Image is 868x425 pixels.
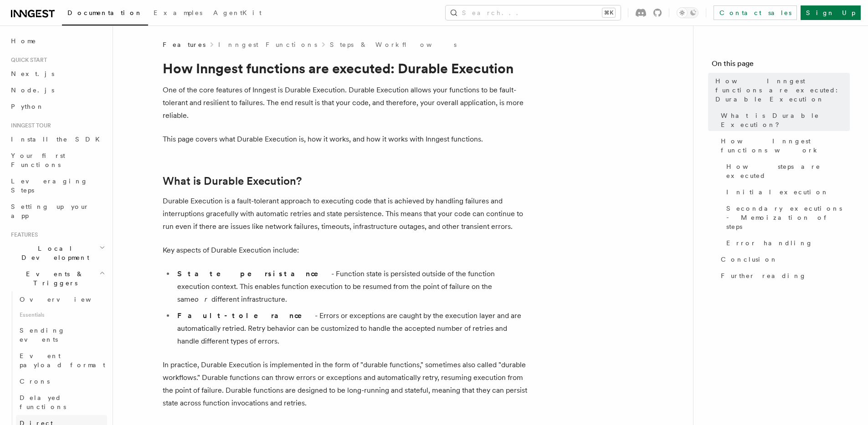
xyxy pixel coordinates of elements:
[11,136,105,143] span: Install the SDK
[163,359,527,410] p: In practice, Durable Execution is implemented in the form of "durable functions," sometimes also ...
[213,9,262,16] span: AgentKit
[7,173,107,198] a: Leveraging Steps
[723,200,850,235] a: Secondary executions - Memoization of steps
[446,5,621,20] button: Search...⌘K
[721,137,850,155] span: How Inngest functions work
[7,33,107,49] a: Home
[163,195,527,233] p: Durable Execution is a fault-tolerant approach to executing code that is achieved by handling fai...
[726,204,850,231] span: Secondary executions - Memoization of steps
[20,394,66,410] span: Delayed functions
[177,311,315,320] strong: Fault-tolerance
[714,5,797,20] a: Contact sales
[717,268,850,284] a: Further reading
[16,322,107,348] a: Sending events
[677,7,699,18] button: Toggle dark mode
[717,107,850,133] a: What is Durable Execution?
[723,235,850,251] a: Error handling
[801,5,861,20] a: Sign Up
[20,327,65,343] span: Sending events
[148,3,208,25] a: Examples
[195,295,211,304] em: or
[16,373,107,390] a: Crons
[163,40,205,49] span: Features
[7,244,99,262] span: Local Development
[11,177,88,194] span: Leveraging Steps
[16,348,107,373] a: Event payload format
[163,244,527,257] p: Key aspects of Durable Execution include:
[7,82,107,98] a: Node.js
[7,98,107,115] a: Python
[7,122,51,129] span: Inngest tour
[11,103,44,110] span: Python
[175,309,527,348] li: - Errors or exceptions are caught by the execution layer and are automatically retried. Retry beh...
[330,40,457,49] a: Steps & Workflows
[16,308,107,322] span: Essentials
[20,296,113,303] span: Overview
[602,8,615,17] kbd: ⌘K
[726,238,813,248] span: Error handling
[16,390,107,415] a: Delayed functions
[721,271,806,280] span: Further reading
[11,152,65,168] span: Your first Functions
[11,70,54,77] span: Next.js
[218,40,317,49] a: Inngest Functions
[717,251,850,268] a: Conclusion
[11,86,54,94] span: Node.js
[154,9,202,16] span: Examples
[20,352,105,369] span: Event payload format
[163,60,527,76] h1: How Inngest functions are executed: Durable Execution
[715,76,850,104] span: How Inngest functions are executed: Durable Execution
[11,203,89,219] span: Setting up your app
[726,162,850,180] span: How steps are executed
[7,269,99,288] span: Events & Triggers
[723,184,850,200] a: Initial execution
[7,147,107,173] a: Your first Functions
[721,111,850,129] span: What is Durable Execution?
[163,84,527,122] p: One of the core features of Inngest is Durable Execution. Durable Execution allows your functions...
[20,378,50,385] span: Crons
[723,158,850,184] a: How steps are executed
[7,131,107,147] a: Install the SDK
[11,36,36,46] span: Home
[7,56,47,64] span: Quick start
[163,175,302,187] a: What is Durable Execution?
[712,58,850,73] h4: On this page
[62,3,148,25] a: Documentation
[163,133,527,146] p: This page covers what Durable Execution is, how it works, and how it works with Inngest functions.
[717,133,850,158] a: How Inngest functions work
[712,73,850,107] a: How Inngest functions are executed: Durable Execution
[208,3,267,25] a: AgentKit
[67,9,143,16] span: Documentation
[175,268,527,306] li: - Function state is persisted outside of the function execution context. This enables function ex...
[7,266,107,291] button: Events & Triggers
[7,198,107,224] a: Setting up your app
[7,231,38,238] span: Features
[7,66,107,82] a: Next.js
[177,269,331,278] strong: State persistance
[7,240,107,266] button: Local Development
[726,187,829,197] span: Initial execution
[16,291,107,308] a: Overview
[721,255,778,264] span: Conclusion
